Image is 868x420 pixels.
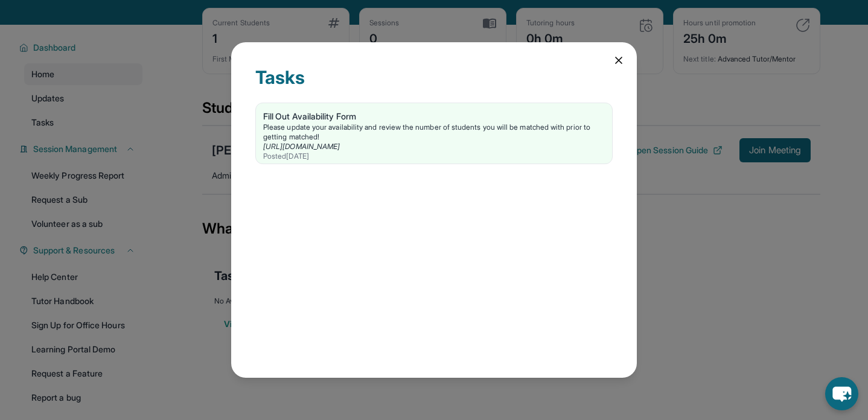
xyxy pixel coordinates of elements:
[255,66,613,103] div: Tasks
[263,110,605,122] div: Fill Out Availability Form
[825,377,858,410] button: chat-button
[256,103,612,164] a: Fill Out Availability FormPlease update your availability and review the number of students you w...
[263,151,605,161] div: Posted [DATE]
[263,142,340,151] a: [URL][DOMAIN_NAME]
[263,122,605,142] div: Please update your availability and review the number of students you will be matched with prior ...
